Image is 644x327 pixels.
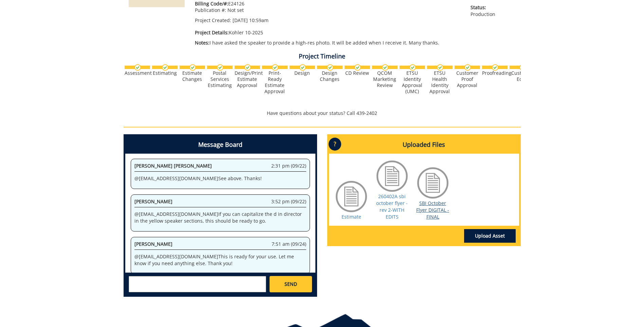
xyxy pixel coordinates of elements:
[345,70,370,76] div: CD Review
[492,64,498,71] img: checkmark
[134,253,306,267] p: @ [EMAIL_ADDRESS][DOMAIN_NAME] This is ready for your use. Let me know if you need anything else....
[124,53,521,60] h4: Project Timeline
[510,70,535,82] div: Customer Edits
[227,7,244,13] span: Not set
[195,39,461,46] p: I have asked the speaker to provide a high-res photo. It will be added when I receive it. Many th...
[244,64,251,71] img: checkmark
[437,64,443,71] img: checkmark
[195,29,229,36] span: Project Details:
[195,29,461,36] p: Kohler 10-2025
[270,276,312,292] a: SEND
[134,211,306,224] p: @ [EMAIL_ADDRESS][DOMAIN_NAME] If you can capitalize the d in director in the yellow speaker sect...
[180,70,205,82] div: Estimate Changes
[471,4,515,18] p: Production
[235,70,260,88] div: Design/Print Estimate Approval
[327,64,333,71] img: checkmark
[372,70,398,88] div: QCOM Marketing Review
[217,64,223,71] img: checkmark
[125,70,150,76] div: Assessment
[354,64,361,71] img: checkmark
[455,70,480,88] div: Customer Proof Approval
[271,162,306,169] span: 2:31 pm (09/22)
[427,70,453,94] div: ETSU Health Identity Approval
[134,64,141,71] img: checkmark
[152,70,178,76] div: Estimating
[382,64,388,71] img: checkmark
[272,241,306,247] span: 7:51 am (09/24)
[342,213,361,220] a: Estimate
[464,64,471,71] img: checkmark
[416,200,449,220] a: SBI October Flyer DIGITAL - FINAL
[284,281,297,288] span: SEND
[471,4,515,11] span: Status:
[376,193,408,220] a: 260402A sbi october flyer - rev 2-WITH EDITS
[124,110,521,117] p: Have questions about your status? Call 439-2402
[189,64,196,71] img: checkmark
[409,64,416,71] img: checkmark
[464,229,516,243] a: Upload Asset
[134,198,172,205] span: [PERSON_NAME]
[134,175,306,182] p: @ [EMAIL_ADDRESS][DOMAIN_NAME] See above. Thanks!
[482,70,508,76] div: Proofreading
[262,70,288,94] div: Print-Ready Estimate Approval
[134,162,212,169] span: [PERSON_NAME] [PERSON_NAME]
[195,7,226,13] span: Publication #:
[290,70,315,76] div: Design
[134,241,172,247] span: [PERSON_NAME]
[195,0,461,7] p: E24126
[207,70,233,88] div: Postal Services Estimating
[233,17,269,23] span: [DATE] 10:59am
[195,17,231,23] span: Project Created:
[195,0,228,7] span: Billing Code/#:
[400,70,425,94] div: ETSU Identity Approval (UMC)
[129,276,266,292] textarea: messageToSend
[271,198,306,205] span: 3:52 pm (09/22)
[272,64,278,71] img: checkmark
[317,70,343,82] div: Design Changes
[162,64,168,71] img: checkmark
[299,64,306,71] img: checkmark
[125,136,315,154] h4: Message Board
[329,136,519,154] h4: Uploaded Files
[329,138,341,151] p: ?
[519,64,526,71] img: checkmark
[195,39,209,46] span: Notes:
